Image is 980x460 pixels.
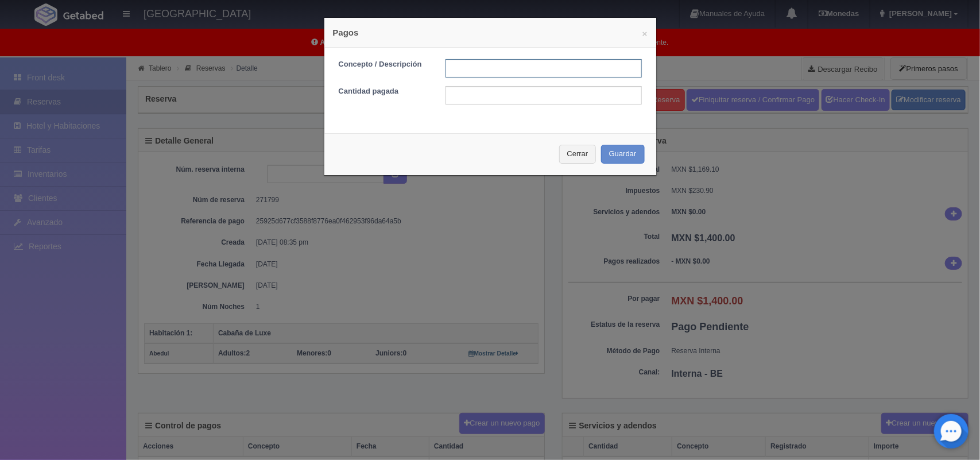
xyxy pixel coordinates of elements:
[333,26,648,38] h4: Pagos
[601,145,645,164] button: Guardar
[330,86,437,97] label: Cantidad pagada
[642,29,648,38] button: ×
[559,145,596,164] button: Cerrar
[330,59,437,70] label: Concepto / Descripción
